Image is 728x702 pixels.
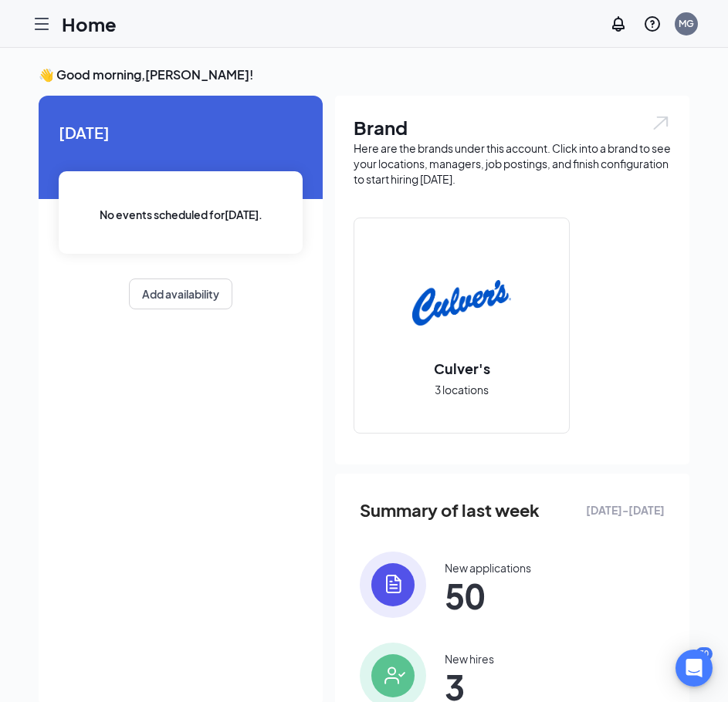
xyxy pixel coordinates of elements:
svg: Notifications [609,15,628,33]
div: New hires [445,651,494,667]
div: MG [679,17,694,30]
span: [DATE] [59,120,303,144]
svg: Hamburger [32,15,51,33]
button: Add availability [129,278,232,309]
img: icon [360,552,426,618]
h1: Home [62,11,117,37]
span: Summary of last week [360,497,540,524]
div: 30 [696,647,713,660]
span: No events scheduled for [DATE] . [100,206,262,223]
div: Here are the brands under this account. Click into a brand to see your locations, managers, job p... [354,140,671,187]
h1: Brand [354,114,671,140]
div: Open Intercom Messenger [676,650,713,687]
span: 3 locations [435,381,489,398]
img: open.6027fd2a22e1237b5b06.svg [651,114,671,132]
span: 50 [445,582,531,609]
svg: QuestionInfo [643,15,662,33]
div: New applications [445,560,531,575]
span: [DATE] - [DATE] [586,501,665,518]
img: Culver's [412,254,511,353]
h2: Culver's [418,359,506,378]
h3: 👋 Good morning, [PERSON_NAME] ! [39,66,689,83]
span: 3 [445,673,494,700]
